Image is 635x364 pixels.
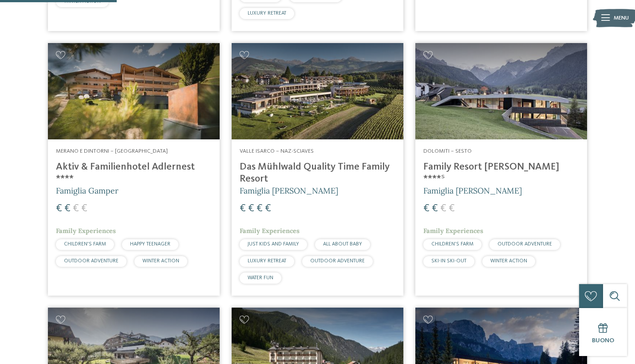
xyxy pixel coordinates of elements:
span: Famiglia [PERSON_NAME] [423,186,522,196]
span: € [256,203,263,214]
img: Family Resort Rainer ****ˢ [415,43,587,140]
a: Buono [579,308,627,356]
span: HAPPY TEENAGER [130,241,170,247]
span: Merano e dintorni – [GEOGRAPHIC_DATA] [56,148,168,154]
span: LUXURY RETREAT [248,258,286,264]
span: € [240,203,246,214]
span: € [64,203,71,214]
span: Buono [592,337,614,344]
span: Famiglia [PERSON_NAME] [240,186,338,196]
span: € [265,203,271,214]
span: SKI-IN SKI-OUT [431,258,466,264]
img: Aktiv & Familienhotel Adlernest **** [48,43,220,140]
h4: Das Mühlwald Quality Time Family Resort [240,161,395,185]
span: € [432,203,438,214]
span: € [248,203,254,214]
span: OUTDOOR ADVENTURE [310,258,365,264]
span: CHILDREN’S FARM [431,241,473,247]
span: € [449,203,455,214]
span: WINTER ACTION [142,258,179,264]
span: € [56,203,62,214]
span: WATER FUN [248,275,273,281]
span: WINTER ACTION [490,258,527,264]
span: OUTDOOR ADVENTURE [64,258,118,264]
span: Family Experiences [240,227,300,235]
span: € [73,203,79,214]
span: CHILDREN’S FARM [64,241,106,247]
span: Family Experiences [423,227,483,235]
a: Cercate un hotel per famiglie? Qui troverete solo i migliori! Valle Isarco – Naz-Sciaves Das Mühl... [232,43,403,296]
h4: Aktiv & Familienhotel Adlernest **** [56,161,212,185]
span: € [423,203,430,214]
span: € [81,203,87,214]
span: Dolomiti – Sesto [423,148,472,154]
span: € [440,203,446,214]
span: Famiglia Gamper [56,186,118,196]
img: Cercate un hotel per famiglie? Qui troverete solo i migliori! [232,43,403,140]
span: OUTDOOR ADVENTURE [497,241,552,247]
span: LUXURY RETREAT [248,11,286,16]
a: Cercate un hotel per famiglie? Qui troverete solo i migliori! Merano e dintorni – [GEOGRAPHIC_DAT... [48,43,220,296]
h4: Family Resort [PERSON_NAME] ****ˢ [423,161,579,185]
span: JUST KIDS AND FAMILY [248,241,299,247]
span: Valle Isarco – Naz-Sciaves [240,148,314,154]
a: Cercate un hotel per famiglie? Qui troverete solo i migliori! Dolomiti – Sesto Family Resort [PER... [415,43,587,296]
span: Family Experiences [56,227,116,235]
span: ALL ABOUT BABY [323,241,362,247]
